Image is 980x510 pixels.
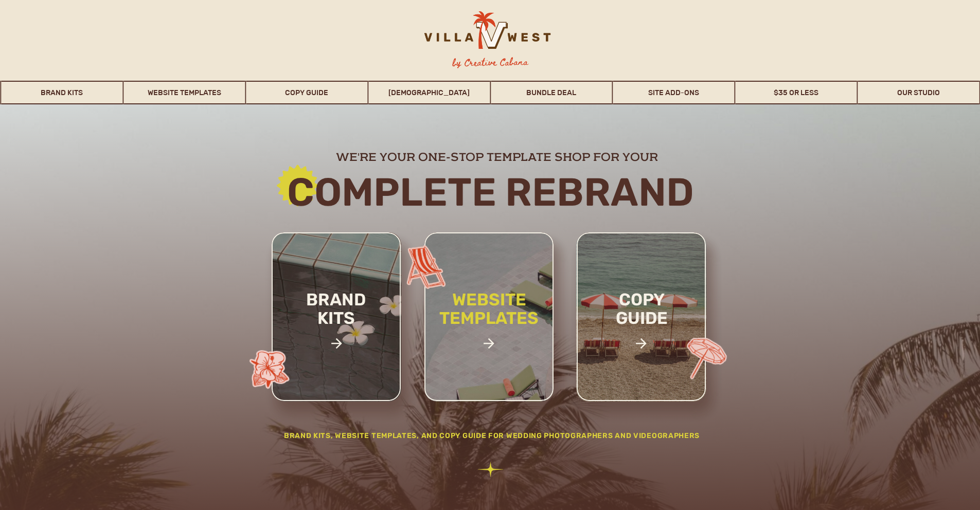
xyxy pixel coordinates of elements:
[491,81,612,104] a: Bundle Deal
[736,81,857,104] a: $35 or Less
[858,81,979,104] a: Our Studio
[263,150,732,162] h2: we're your one-stop template shop for your
[246,81,367,104] a: Copy Guide
[261,430,723,445] h2: Brand Kits, website templates, and Copy Guide for wedding photographers and videographers
[212,171,769,213] h2: Complete rebrand
[293,290,380,362] a: brand kits
[422,290,557,350] a: website templates
[594,290,689,362] a: copy guide
[613,81,735,104] a: Site Add-Ons
[123,81,245,104] a: Website Templates
[2,81,123,104] a: Brand Kits
[368,81,490,104] a: [DEMOGRAPHIC_DATA]
[443,55,537,70] h3: by Creative Cabana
